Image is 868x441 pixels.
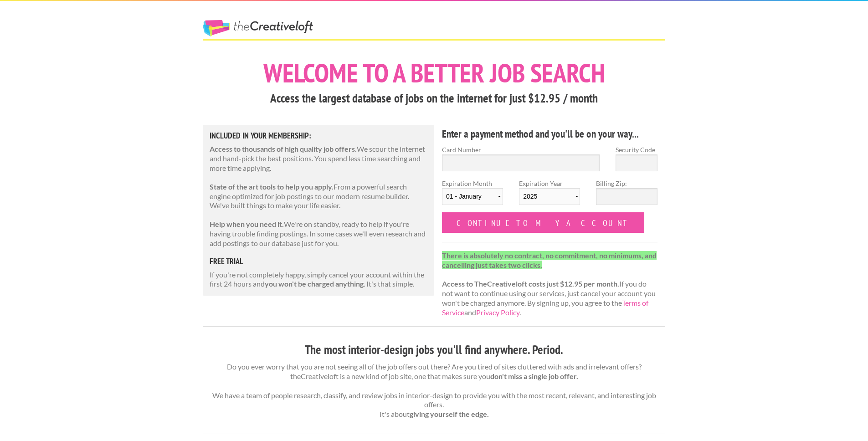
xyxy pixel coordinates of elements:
strong: There is absolutely no contract, no commitment, no minimums, and cancelling just takes two clicks. [442,251,657,269]
p: If you do not want to continue using our services, just cancel your account you won't be charged ... [442,251,657,318]
label: Billing Zip: [596,179,657,188]
strong: Access to TheCreativeloft costs just $12.95 per month. [442,279,619,288]
h4: Enter a payment method and you'll be on your way... [442,127,657,141]
strong: Help when you need it. [210,220,284,228]
a: Terms of Service [442,298,648,317]
strong: Access to thousands of high quality job offers. [210,144,357,153]
label: Card Number [442,145,600,154]
h1: Welcome to a better job search [203,60,665,86]
h5: Included in Your Membership: [210,132,427,140]
strong: State of the art tools to help you apply. [210,182,334,191]
label: Security Code [616,145,657,154]
strong: you won't be charged anything [265,279,364,288]
select: Expiration Month [442,188,503,205]
select: Expiration Year [519,188,580,205]
a: The Creative Loft [203,20,313,36]
label: Expiration Year [519,179,580,212]
p: We scour the internet and hand-pick the best positions. You spend less time searching and more ti... [210,144,427,173]
h5: free trial [210,257,427,266]
input: Continue to my account [442,212,644,233]
p: Do you ever worry that you are not seeing all of the job offers out there? Are you tired of sites... [203,362,665,419]
strong: giving yourself the edge. [410,410,489,418]
a: Privacy Policy [476,308,519,317]
p: From a powerful search engine optimized for job postings to our modern resume builder. We've buil... [210,182,427,210]
p: If you're not completely happy, simply cancel your account within the first 24 hours and . It's t... [210,270,427,289]
label: Expiration Month [442,179,503,212]
h3: Access the largest database of jobs on the internet for just $12.95 / month [203,90,665,107]
strong: don't miss a single job offer. [490,372,578,380]
p: We're on standby, ready to help if you're having trouble finding postings. In some cases we'll ev... [210,220,427,248]
h3: The most interior-design jobs you'll find anywhere. Period. [203,341,665,359]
